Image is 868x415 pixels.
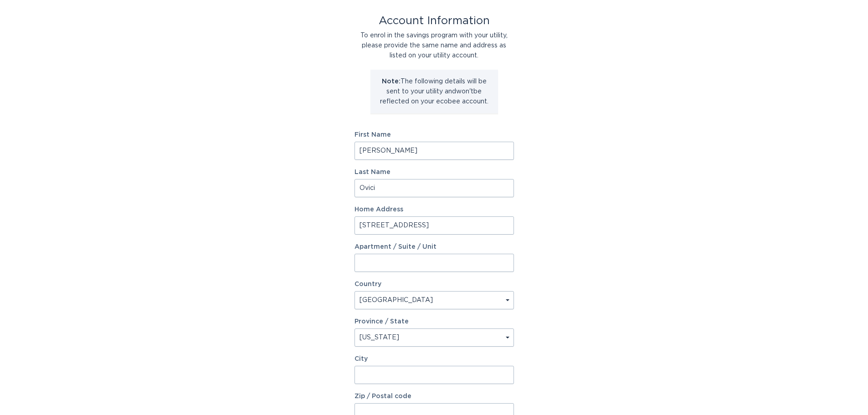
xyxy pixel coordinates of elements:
label: Country [354,281,381,287]
label: Province / State [354,318,409,325]
p: The following details will be sent to your utility and won't be reflected on your ecobee account. [377,77,491,107]
strong: Note: [382,78,401,85]
div: To enrol in the savings program with your utility, please provide the same name and address as li... [354,31,514,61]
label: City [354,356,514,362]
label: Apartment / Suite / Unit [354,244,514,250]
div: Account Information [354,16,514,26]
label: Last Name [354,169,514,175]
label: Home Address [354,206,514,213]
label: First Name [354,132,514,138]
label: Zip / Postal code [354,393,514,400]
